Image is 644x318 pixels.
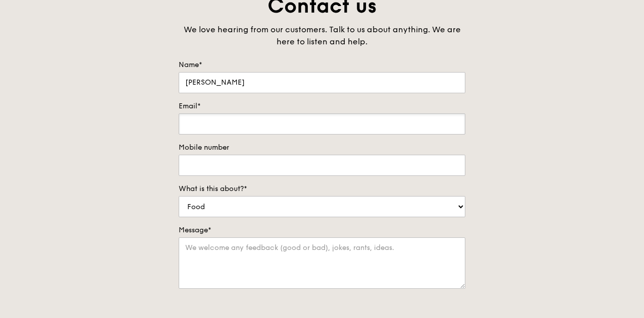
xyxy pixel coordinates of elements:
[179,101,465,111] label: Email*
[179,225,465,235] label: Message*
[179,184,465,194] label: What is this about?*
[179,143,465,153] label: Mobile number
[179,24,465,48] div: We love hearing from our customers. Talk to us about anything. We are here to listen and help.
[179,60,465,70] label: Name*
